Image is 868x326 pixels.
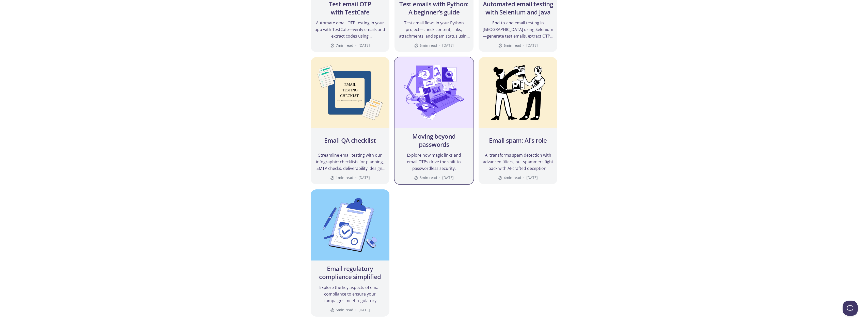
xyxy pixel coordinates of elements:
p: Automate email OTP testing in your app with TestCafe—verify emails and extract codes using [DOMAI... [315,20,386,39]
a: Email spam: AI's roleEmail spam: AI's roleAI transforms spam detection with advanced filters, but... [478,57,558,185]
p: End-to-end email testing in [GEOGRAPHIC_DATA] using Selenium—generate test emails, extract OTPs, ... [483,20,554,39]
p: Test email flows in your Python project—check content, links, attachments, and spam status using ... [399,20,469,39]
h2: Email QA checklist [324,136,376,144]
span: 7 min read [330,43,353,48]
time: [DATE] [442,43,454,48]
time: [DATE] [358,175,370,180]
a: Email QA checklistEmail QA checklistStreamline email testing with our infographic: checklists for... [310,57,390,185]
img: Moving beyond passwords [394,57,474,128]
iframe: Help Scout Beacon - Open [843,301,858,316]
a: Email regulatory compliance simplifiedEmail regulatory compliance simplifiedExplore the key aspec... [310,189,390,317]
span: 8 min read [414,175,437,180]
time: [DATE] [442,175,454,180]
time: [DATE] [526,175,538,180]
span: 4 min read [498,175,521,180]
a: Moving beyond passwordsMoving beyond passwordsExplore how magic links and email OTPs drive the sh... [394,57,474,185]
span: 6 min read [414,43,437,48]
time: [DATE] [358,307,370,313]
p: AI transforms spam detection with advanced filters, but spammers fight back with AI-crafted decep... [483,152,554,172]
span: 5 min read [330,307,353,313]
h2: Email spam: AI's role [489,136,547,144]
img: Email spam: AI's role [479,57,558,128]
time: [DATE] [526,43,538,48]
h2: Email regulatory compliance simplified [315,265,386,281]
p: Explore the key aspects of email compliance to ensure your campaigns meet regulatory standards. [315,284,386,304]
time: [DATE] [358,43,370,48]
img: Email QA checklist [311,57,390,128]
img: Email regulatory compliance simplified [311,189,390,260]
span: 6 min read [498,43,521,48]
span: 1 min read [330,175,353,180]
p: Streamline email testing with our infographic: checklists for planning, SMTP checks, deliverabili... [315,152,386,172]
h2: Moving beyond passwords [399,132,469,149]
p: Explore how magic links and email OTPs drive the shift to passwordless security. [399,152,469,172]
